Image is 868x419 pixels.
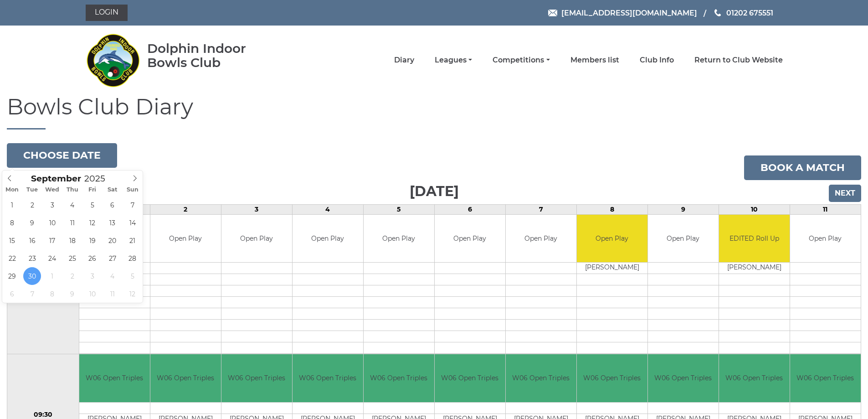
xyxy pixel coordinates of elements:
td: 5 [363,204,434,214]
img: Phone us [714,9,721,16]
div: Dolphin Indoor Bowls Club [147,41,275,70]
td: W06 Open Triples [293,354,363,402]
span: September 16, 2025 [23,232,41,249]
span: September 19, 2025 [83,232,101,249]
span: September 23, 2025 [23,249,41,267]
h1: Bowls Club Diary [7,95,861,129]
td: Open Play [435,215,505,263]
td: 3 [221,204,292,214]
td: 11 [790,204,861,214]
span: September 24, 2025 [43,249,61,267]
span: Scroll to increment [31,175,81,183]
span: September 17, 2025 [43,232,61,249]
td: W06 Open Triples [150,354,221,402]
td: [PERSON_NAME] [577,263,647,274]
td: Open Play [577,215,647,263]
a: Members list [570,55,619,65]
a: Diary [394,55,414,65]
td: 4 [292,204,363,214]
span: September 6, 2025 [103,196,121,214]
span: October 10, 2025 [83,285,101,303]
span: September 7, 2025 [123,196,141,214]
td: W06 Open Triples [221,354,292,402]
span: September 3, 2025 [43,196,61,214]
span: October 5, 2025 [123,267,141,285]
span: September 26, 2025 [83,249,101,267]
td: 10 [719,204,790,214]
span: September 10, 2025 [43,214,61,232]
td: W06 Open Triples [79,354,150,402]
span: September 9, 2025 [23,214,41,232]
input: Scroll to increment [81,173,117,184]
a: Club Info [640,55,674,65]
span: October 8, 2025 [43,285,61,303]
td: 6 [434,204,505,214]
span: October 2, 2025 [63,267,81,285]
td: Open Play [364,215,434,263]
span: September 5, 2025 [83,196,101,214]
span: September 8, 2025 [3,214,21,232]
span: September 12, 2025 [83,214,101,232]
td: 2 [150,204,221,214]
td: EDITED Roll Up [719,215,790,263]
span: Mon [2,187,22,193]
span: Wed [42,187,62,193]
td: W06 Open Triples [364,354,434,402]
span: Fri [82,187,103,193]
td: W06 Open Triples [790,354,861,402]
span: September 2, 2025 [23,196,41,214]
td: Open Play [221,215,292,263]
span: September 18, 2025 [63,232,81,249]
span: October 1, 2025 [43,267,61,285]
td: 7 [505,204,576,214]
td: W06 Open Triples [506,354,576,402]
td: Open Play [293,215,363,263]
td: [PERSON_NAME] [719,263,790,274]
span: September 4, 2025 [63,196,81,214]
span: Sat [103,187,123,193]
a: Phone us 01202 675551 [713,7,773,19]
img: Email [548,10,557,16]
td: W06 Open Triples [648,354,719,402]
td: Open Play [790,215,861,263]
td: Open Play [648,215,719,263]
a: Leagues [435,55,472,65]
span: September 15, 2025 [3,232,21,249]
span: September 29, 2025 [3,267,21,285]
span: September 20, 2025 [103,232,121,249]
span: September 13, 2025 [103,214,121,232]
span: October 3, 2025 [83,267,101,285]
span: September 30, 2025 [23,267,41,285]
span: 01202 675551 [726,8,773,17]
td: 9 [647,204,719,214]
span: September 28, 2025 [123,249,141,267]
a: Return to Club Website [694,55,783,65]
span: September 14, 2025 [123,214,141,232]
td: Open Play [506,215,576,263]
span: October 9, 2025 [63,285,81,303]
span: October 7, 2025 [23,285,41,303]
span: September 1, 2025 [3,196,21,214]
img: Dolphin Indoor Bowls Club [86,28,140,92]
span: September 21, 2025 [123,232,141,249]
td: W06 Open Triples [577,354,647,402]
a: Competitions [493,55,550,65]
td: Open Play [150,215,221,263]
span: September 27, 2025 [103,249,121,267]
span: October 12, 2025 [123,285,141,303]
input: Next [829,185,861,202]
td: W06 Open Triples [719,354,790,402]
td: 8 [576,204,647,214]
span: Thu [62,187,82,193]
span: Sun [123,187,143,193]
span: September 25, 2025 [63,249,81,267]
span: September 11, 2025 [63,214,81,232]
a: Email [EMAIL_ADDRESS][DOMAIN_NAME] [548,7,697,19]
span: Tue [22,187,42,193]
td: W06 Open Triples [435,354,505,402]
span: [EMAIL_ADDRESS][DOMAIN_NAME] [561,8,697,17]
a: Book a match [744,155,861,180]
a: Login [86,5,128,21]
span: October 6, 2025 [3,285,21,303]
span: October 4, 2025 [103,267,121,285]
